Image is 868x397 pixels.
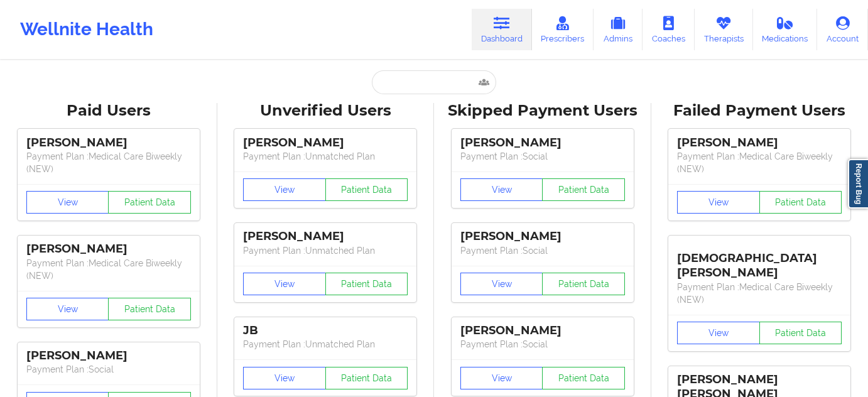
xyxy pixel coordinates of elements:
button: Patient Data [108,298,191,320]
p: Payment Plan : Unmatched Plan [243,150,408,163]
a: Coaches [643,9,695,50]
button: View [243,367,326,389]
p: Payment Plan : Medical Care Biweekly (NEW) [26,150,191,175]
p: Payment Plan : Unmatched Plan [243,244,408,257]
button: View [460,178,543,201]
button: View [26,298,109,320]
div: Skipped Payment Users [443,101,643,121]
div: [PERSON_NAME] [243,229,408,244]
button: View [243,178,326,201]
div: [PERSON_NAME] [243,136,408,150]
a: Therapists [695,9,753,50]
div: [PERSON_NAME] [460,136,625,150]
a: Dashboard [472,9,532,50]
div: Failed Payment Users [660,101,860,121]
button: View [677,322,760,344]
div: JB [243,324,408,338]
p: Payment Plan : Social [460,244,625,257]
button: Patient Data [325,178,408,201]
button: Patient Data [759,322,842,344]
p: Payment Plan : Social [460,338,625,351]
button: View [243,273,326,295]
div: [PERSON_NAME] [26,349,191,363]
div: [PERSON_NAME] [460,324,625,338]
button: Patient Data [325,273,408,295]
p: Payment Plan : Social [26,363,191,376]
button: Patient Data [542,273,625,295]
p: Payment Plan : Medical Care Biweekly (NEW) [677,281,842,306]
p: Payment Plan : Medical Care Biweekly (NEW) [26,257,191,282]
button: View [460,367,543,389]
button: Patient Data [542,178,625,201]
p: Payment Plan : Social [460,150,625,163]
a: Account [817,9,868,50]
button: Patient Data [325,367,408,389]
div: Paid Users [9,101,209,121]
button: Patient Data [759,191,842,214]
div: [DEMOGRAPHIC_DATA][PERSON_NAME] [677,242,842,280]
button: View [677,191,760,214]
button: View [460,273,543,295]
div: [PERSON_NAME] [460,229,625,244]
a: Admins [594,9,643,50]
div: Unverified Users [226,101,426,121]
div: [PERSON_NAME] [26,242,191,256]
div: [PERSON_NAME] [26,136,191,150]
p: Payment Plan : Unmatched Plan [243,338,408,351]
button: Patient Data [108,191,191,214]
button: View [26,191,109,214]
a: Prescribers [532,9,594,50]
a: Report Bug [848,159,868,209]
a: Medications [753,9,818,50]
p: Payment Plan : Medical Care Biweekly (NEW) [677,150,842,175]
button: Patient Data [542,367,625,389]
div: [PERSON_NAME] [677,136,842,150]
